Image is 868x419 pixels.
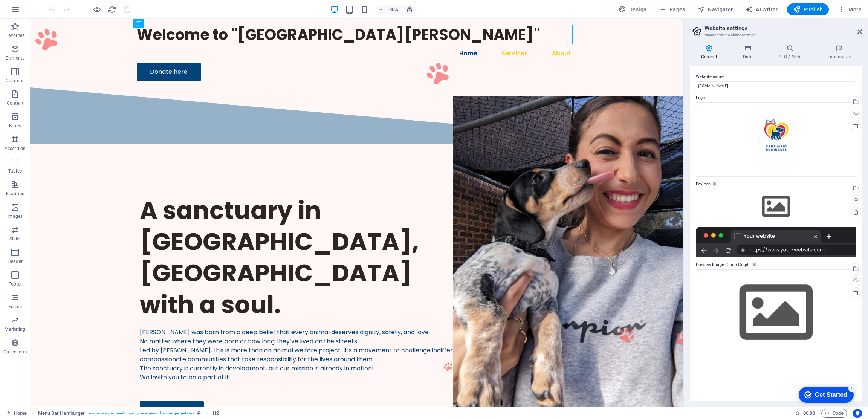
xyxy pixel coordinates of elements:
[696,72,856,81] label: Website name
[853,409,862,418] button: Usercentrics
[619,6,647,13] span: Design
[213,409,219,418] span: Click to select. Double-click to edit
[745,6,778,13] span: AI Writer
[20,8,53,15] div: Get Started
[696,260,856,269] label: Preview Image (Open Graph)
[9,123,21,129] p: Boxes
[616,3,650,15] div: Design (Ctrl+Alt+Y)
[88,409,194,418] span: . menu-wrapper-hamburger .preset-menu-hamburger-pet-care
[8,168,22,174] p: Tables
[197,411,201,415] i: This element is a customizable preset
[821,409,847,418] button: Code
[4,4,59,20] div: Get Started 5 items remaining, 0% complete
[6,55,25,61] p: Elements
[8,213,23,219] p: Images
[795,409,815,418] h6: Session time
[694,3,736,15] button: Navigator
[6,409,27,418] a: Click to cancel selection. Double-click to open Pages
[8,281,22,287] p: Footer
[3,349,26,355] p: Collections
[5,326,25,332] p: Marketing
[697,6,733,13] span: Navigator
[825,409,844,418] span: Code
[656,3,688,15] button: Pages
[696,180,856,189] label: Favicon
[816,44,862,60] h4: Languages
[787,3,829,15] button: Publish
[835,3,865,15] button: More
[838,6,862,13] span: More
[6,191,24,197] p: Features
[696,93,856,102] label: Logo
[406,6,413,13] i: On resize automatically adjust zoom level to fit chosen device.
[8,258,23,265] p: Header
[696,189,856,224] div: Select files from the file manager, stock photos, or upload file(s)
[375,5,402,14] button: 100%
[704,32,847,38] h3: Manage your website settings
[742,3,781,15] button: AI Writer
[387,5,399,14] h6: 100%
[54,2,61,9] div: 5
[704,25,862,32] h2: Website settings
[108,5,116,14] i: Reload page
[793,6,823,13] span: Publish
[5,145,26,151] p: Accordion
[38,409,219,418] nav: breadcrumb
[731,44,767,60] h4: Data
[696,81,856,90] input: Name...
[616,3,650,15] button: Design
[696,269,856,356] div: Select files from the file manager, stock photos, or upload file(s)
[9,236,21,242] p: Slider
[6,78,24,84] p: Columns
[808,410,810,416] span: :
[659,6,685,13] span: Pages
[107,5,116,14] button: reload
[803,409,815,418] span: 00 00
[767,44,816,60] h4: SEO / Meta
[5,32,24,38] p: Favorites
[690,44,731,60] h4: General
[38,409,85,418] span: Click to select. Double-click to edit
[8,304,22,310] p: Forms
[696,102,856,177] div: sharedimage-7BU3j49Lkj7hnQ3VIuZQrA.png
[7,100,23,106] p: Content
[92,5,101,14] button: Click here to leave preview mode and continue editing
